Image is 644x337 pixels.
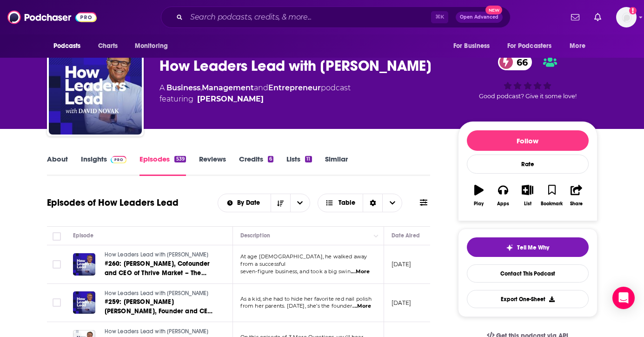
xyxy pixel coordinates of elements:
span: #259: [PERSON_NAME] [PERSON_NAME], Founder and CEO of Olive & June – Work on yourself [105,298,213,324]
img: User Profile [616,7,637,27]
button: Show profile menu [616,7,637,27]
span: featuring [159,94,351,105]
span: More [570,40,585,53]
button: Play [467,179,491,212]
span: #260: [PERSON_NAME], Cofounder and CEO of Thrive Market – The business model matters [105,260,210,286]
button: Open AdvancedNew [456,12,503,23]
button: open menu [47,37,93,55]
a: Similar [325,155,348,176]
button: Apps [491,179,515,212]
a: InsightsPodchaser Pro [81,155,127,176]
p: [DATE] [392,260,412,268]
span: Charts [98,40,118,53]
button: Follow [467,130,589,151]
span: For Podcasters [507,40,552,53]
svg: Add a profile image [629,7,637,14]
button: Choose View [318,194,403,212]
a: About [47,155,68,176]
a: Management [202,83,254,92]
button: Sort Direction [271,194,290,212]
button: Share [564,179,588,212]
span: Podcasts [53,40,81,53]
span: Good podcast? Give it some love! [479,93,577,100]
span: Table [339,200,355,206]
h1: Episodes of How Leaders Lead [47,197,179,209]
a: Contact This Podcast [467,264,589,283]
span: ...More [351,268,370,276]
img: tell me why sparkle [506,244,513,251]
div: 11 [305,156,312,162]
input: Search podcasts, credits, & more... [186,10,431,25]
span: By Date [237,200,263,206]
span: ...More [352,303,371,310]
a: #260: [PERSON_NAME], Cofounder and CEO of Thrive Market – The business model matters [105,259,216,278]
span: and [254,83,268,92]
span: How Leaders Lead with [PERSON_NAME] [105,290,209,297]
img: Podchaser Pro [111,156,127,163]
div: Search podcasts, credits, & more... [161,7,511,28]
button: open menu [218,200,271,206]
button: open menu [501,37,565,55]
span: Tell Me Why [517,244,549,251]
div: Apps [497,201,509,207]
span: from her parents. [DATE], she’s the founder [240,303,352,309]
span: Monitoring [135,40,168,53]
span: At age [DEMOGRAPHIC_DATA], he walked away from a successful [240,253,367,267]
span: , [200,83,202,92]
div: 66Good podcast? Give it some love! [458,48,598,106]
span: New [485,6,502,14]
a: Episodes539 [139,155,186,176]
div: Bookmark [541,201,563,207]
div: Play [474,201,484,207]
a: #259: [PERSON_NAME] [PERSON_NAME], Founder and CEO of Olive & June – Work on yourself [105,297,216,316]
a: How Leaders Lead with [PERSON_NAME] [105,290,216,298]
span: As a kid, she had to hide her favorite red nail polish [240,296,372,302]
a: Reviews [199,155,226,176]
h2: Choose List sort [218,194,310,212]
button: List [515,179,539,212]
button: open menu [290,194,310,212]
span: How Leaders Lead with [PERSON_NAME] [105,251,209,258]
p: [DATE] [392,299,412,307]
a: How Leaders Lead with [PERSON_NAME] [105,328,216,336]
a: Lists11 [286,155,312,176]
div: Share [570,201,583,207]
img: Podchaser - Follow, Share and Rate Podcasts [7,8,97,26]
button: open menu [447,37,502,55]
div: 539 [174,156,186,162]
img: How Leaders Lead with David Novak [49,41,142,135]
button: tell me why sparkleTell Me Why [467,237,589,257]
span: 66 [507,54,532,70]
a: 66 [498,54,532,70]
span: Toggle select row [53,260,61,269]
div: Sort Direction [363,194,382,212]
a: David Novak [197,94,264,105]
span: Toggle select row [53,298,61,307]
button: Bookmark [540,179,564,212]
button: Export One-Sheet [467,290,589,308]
div: Open Intercom Messenger [612,287,635,309]
span: ⌘ K [431,11,448,23]
div: Description [240,230,270,241]
a: Entrepreneur [268,83,321,92]
a: Charts [92,37,124,55]
a: Credits6 [239,155,273,176]
div: A podcast [159,82,351,105]
div: Episode [73,230,94,241]
div: Date Aired [392,230,420,241]
button: open menu [563,37,597,55]
span: For Business [453,40,490,53]
a: Show notifications dropdown [591,9,605,25]
a: Business [166,83,200,92]
div: 6 [268,156,273,162]
div: List [524,201,531,207]
div: Rate [467,155,589,174]
span: seven-figure business, and took a big swin [240,268,351,275]
span: How Leaders Lead with [PERSON_NAME] [105,328,209,335]
span: Open Advanced [460,15,498,20]
button: open menu [128,37,180,55]
a: How Leaders Lead with [PERSON_NAME] [105,251,216,259]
